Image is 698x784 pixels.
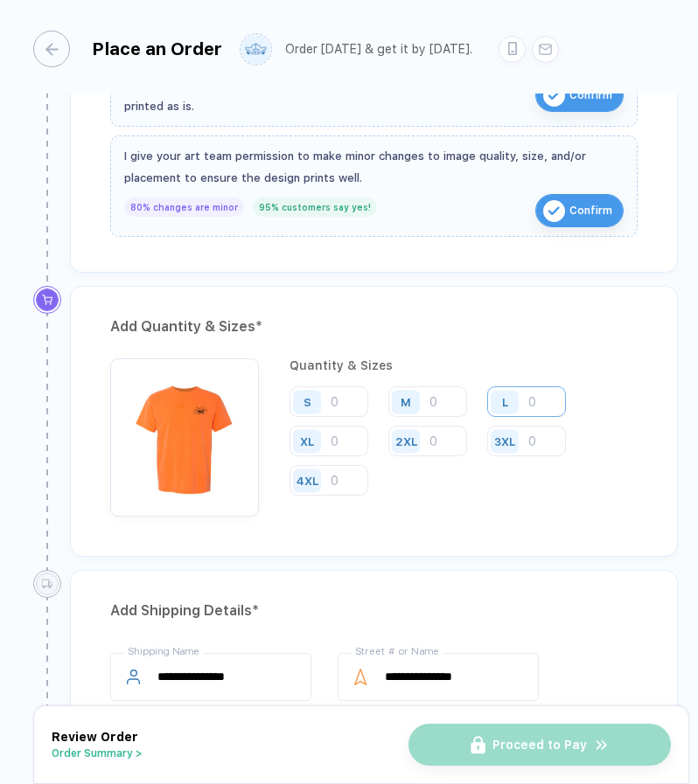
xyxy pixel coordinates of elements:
[110,313,638,341] div: Add Quantity & Sizes
[300,434,314,448] div: XL
[569,197,612,225] span: Confirm
[535,194,624,227] button: iconConfirm
[124,198,244,217] div: 80% changes are minor
[395,434,417,448] div: 2XL
[52,747,143,760] button: Order Summary >
[304,395,311,408] div: S
[110,597,638,625] div: Add Shipping Details
[241,34,271,65] img: user profile
[502,395,508,408] div: L
[543,85,565,107] img: icon
[535,79,624,112] button: iconConfirm
[253,198,377,217] div: 95% customers say yes!
[285,42,472,57] div: Order [DATE] & get it by [DATE].
[297,474,318,487] div: 4XL
[124,73,527,117] div: I've checked the details of the designs and confirm that they can be printed as is.
[92,38,222,59] div: Place an Order
[543,200,565,222] img: icon
[494,434,515,448] div: 3XL
[52,730,138,744] span: Review Order
[119,367,250,498] img: 82fa7bf7-4b2a-48d1-b2a4-edb639904ecd_nt_front_1750952850972.jpg
[401,395,411,408] div: M
[290,358,638,372] div: Quantity & Sizes
[569,81,612,109] span: Confirm
[124,145,624,189] div: I give your art team permission to make minor changes to image quality, size, and/or placement to...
